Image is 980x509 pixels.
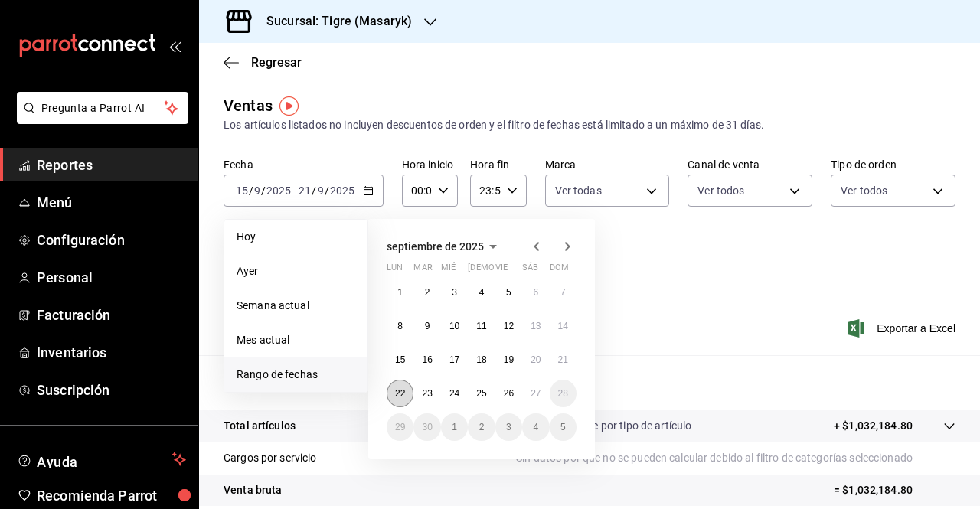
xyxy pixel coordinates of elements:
abbr: domingo [550,263,569,279]
abbr: 2 de octubre de 2025 [479,422,485,432]
button: 22 de septiembre de 2025 [387,380,413,407]
span: Configuración [37,230,186,250]
abbr: 15 de septiembre de 2025 [395,354,405,365]
button: 1 de septiembre de 2025 [387,279,413,306]
button: 5 de septiembre de 2025 [495,279,522,306]
abbr: 2 de septiembre de 2025 [425,287,430,298]
button: 29 de septiembre de 2025 [387,413,413,441]
span: septiembre de 2025 [387,240,484,253]
abbr: 5 de octubre de 2025 [560,422,566,432]
span: Mes actual [237,332,355,348]
button: 16 de septiembre de 2025 [413,346,440,374]
abbr: 21 de septiembre de 2025 [558,354,568,365]
input: -- [235,184,249,197]
button: 18 de septiembre de 2025 [468,346,495,374]
abbr: 12 de septiembre de 2025 [504,321,514,331]
input: -- [253,184,261,197]
button: 2 de septiembre de 2025 [413,279,440,306]
abbr: 23 de septiembre de 2025 [422,388,432,399]
abbr: 24 de septiembre de 2025 [449,388,459,399]
button: 23 de septiembre de 2025 [413,380,440,407]
button: 10 de septiembre de 2025 [441,312,468,340]
abbr: 17 de septiembre de 2025 [449,354,459,365]
abbr: 7 de septiembre de 2025 [560,287,566,298]
img: Tooltip marker [279,96,299,116]
span: Reportes [37,155,186,175]
span: Ayuda [37,450,166,468]
button: Exportar a Excel [851,319,955,338]
button: Pregunta a Parrot AI [17,92,188,124]
abbr: 18 de septiembre de 2025 [476,354,486,365]
button: 26 de septiembre de 2025 [495,380,522,407]
button: 3 de octubre de 2025 [495,413,522,441]
abbr: 19 de septiembre de 2025 [504,354,514,365]
span: Rango de fechas [237,367,355,383]
span: Facturación [37,305,186,325]
span: Semana actual [237,298,355,314]
abbr: 29 de septiembre de 2025 [395,422,405,432]
p: Sin datos por que no se pueden calcular debido al filtro de categorías seleccionado [516,450,955,466]
abbr: 25 de septiembre de 2025 [476,388,486,399]
label: Hora fin [470,159,526,170]
input: -- [298,184,312,197]
span: Inventarios [37,342,186,363]
abbr: 1 de octubre de 2025 [452,422,457,432]
button: 7 de septiembre de 2025 [550,279,577,306]
span: - [293,184,296,197]
span: Pregunta a Parrot AI [41,100,165,116]
p: + $1,032,184.80 [834,418,913,434]
button: 20 de septiembre de 2025 [522,346,549,374]
button: 2 de octubre de 2025 [468,413,495,441]
abbr: 9 de septiembre de 2025 [425,321,430,331]
button: 24 de septiembre de 2025 [441,380,468,407]
label: Canal de venta [688,159,812,170]
button: 4 de septiembre de 2025 [468,279,495,306]
abbr: 30 de septiembre de 2025 [422,422,432,432]
button: 14 de septiembre de 2025 [550,312,577,340]
button: 13 de septiembre de 2025 [522,312,549,340]
abbr: sábado [522,263,538,279]
span: Ayer [237,263,355,279]
div: Ventas [224,94,273,117]
abbr: 13 de septiembre de 2025 [531,321,541,331]
a: Pregunta a Parrot AI [11,111,188,127]
abbr: lunes [387,263,403,279]
abbr: 27 de septiembre de 2025 [531,388,541,399]
input: ---- [266,184,292,197]
button: 15 de septiembre de 2025 [387,346,413,374]
button: 17 de septiembre de 2025 [441,346,468,374]
span: / [261,184,266,197]
span: / [312,184,316,197]
abbr: 16 de septiembre de 2025 [422,354,432,365]
p: = $1,032,184.80 [834,482,955,498]
span: Hoy [237,229,355,245]
abbr: 1 de septiembre de 2025 [397,287,403,298]
label: Fecha [224,159,384,170]
abbr: 20 de septiembre de 2025 [531,354,541,365]
span: Recomienda Parrot [37,485,186,506]
button: 25 de septiembre de 2025 [468,380,495,407]
abbr: 8 de septiembre de 2025 [397,321,403,331]
button: 30 de septiembre de 2025 [413,413,440,441]
span: Ver todos [841,183,887,198]
span: Personal [37,267,186,288]
span: / [325,184,329,197]
p: Venta bruta [224,482,282,498]
abbr: martes [413,263,432,279]
abbr: 3 de octubre de 2025 [506,422,511,432]
button: 28 de septiembre de 2025 [550,380,577,407]
abbr: 4 de septiembre de 2025 [479,287,485,298]
abbr: miércoles [441,263,456,279]
p: Cargos por servicio [224,450,317,466]
button: 6 de septiembre de 2025 [522,279,549,306]
abbr: 5 de septiembre de 2025 [506,287,511,298]
p: Total artículos [224,418,296,434]
abbr: 28 de septiembre de 2025 [558,388,568,399]
button: 9 de septiembre de 2025 [413,312,440,340]
button: open_drawer_menu [168,40,181,52]
abbr: viernes [495,263,508,279]
abbr: 3 de septiembre de 2025 [452,287,457,298]
label: Marca [545,159,670,170]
